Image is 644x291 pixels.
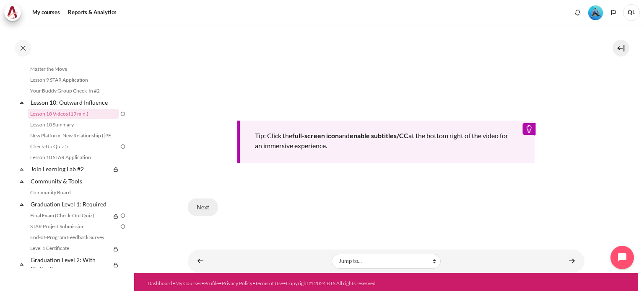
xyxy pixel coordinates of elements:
[119,110,127,118] img: To do
[204,280,219,286] a: Profile
[29,4,63,21] a: My courses
[28,211,111,221] a: Final Exam (Check-Out Quiz)
[286,280,376,286] a: Copyright © 2024 BTS All rights reserved
[18,260,26,268] span: Collapse
[188,198,218,216] button: Next
[28,221,119,232] a: STAR Project Submission
[28,109,119,119] a: Lesson 10 Videos (19 min.)
[119,223,127,230] img: To do
[292,131,339,139] b: full-screen icon
[119,143,127,150] img: To do
[350,131,408,139] b: enable subtitles/CC
[237,121,535,163] div: Tip: Click the and at the bottom right of the video for an immersive experience.
[623,4,640,21] a: User menu
[571,6,584,19] div: Show notification window with no new notifications
[29,254,111,274] a: Graduation Level 2: With Distinction
[148,280,409,287] div: • • • • •
[7,6,18,19] img: Architeck
[28,75,119,85] a: Lesson 9 STAR Application
[222,280,252,286] a: Privacy Policy
[29,97,119,108] a: Lesson 10: Outward Influence
[148,280,172,286] a: Dashboard
[588,5,603,20] div: Level #3
[607,6,620,19] button: Languages
[119,212,127,219] img: To do
[18,177,26,185] span: Collapse
[28,120,119,130] a: Lesson 10 Summary
[585,5,606,20] a: Level #3
[588,5,603,20] img: Level #3
[255,280,283,286] a: Terms of Use
[18,98,26,107] span: Collapse
[28,86,119,96] a: Your Buddy Group Check-In #2
[28,243,111,253] a: Level 1 Certificate
[4,4,25,21] a: Architeck Architeck
[192,253,209,269] a: ◄ Your Buddy Group Check-In #2
[29,175,119,187] a: Community & Tools
[29,163,111,175] a: Join Learning Lab #2
[29,198,119,210] a: Graduation Level 1: Required
[28,232,119,242] a: End-of-Program Feedback Survey
[563,253,580,269] a: Lesson 10 Summary ►
[18,165,26,173] span: Collapse
[175,280,201,286] a: My Courses
[28,152,119,162] a: Lesson 10 STAR Application
[18,200,26,209] span: Collapse
[28,64,119,74] a: Master the Move
[28,131,119,141] a: New Platform, New Relationship ([PERSON_NAME]'s Story)
[28,142,119,152] a: Check-Up Quiz 5
[623,4,640,21] span: QL
[28,188,119,198] a: Community Board
[65,4,119,21] a: Reports & Analytics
